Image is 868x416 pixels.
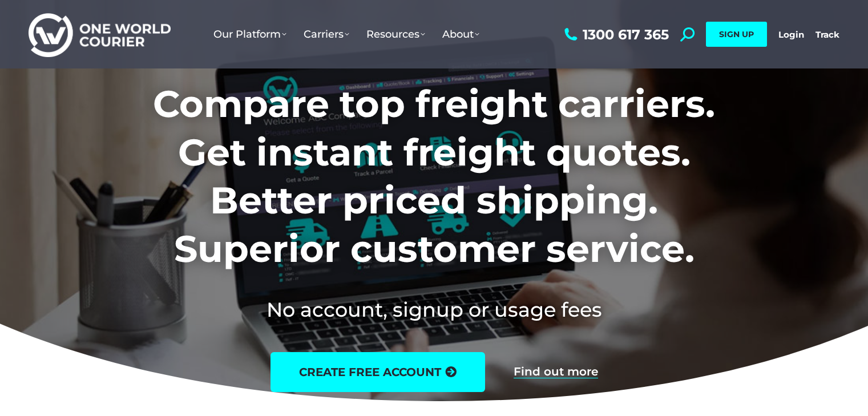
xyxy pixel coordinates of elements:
[304,28,349,41] span: Carriers
[778,29,804,40] a: Login
[213,28,286,41] span: Our Platform
[366,28,425,41] span: Resources
[78,296,790,324] h2: No account, signup or usage fees
[434,17,488,52] a: About
[719,29,754,39] span: SIGN UP
[562,27,669,42] a: 1300 617 365
[271,352,485,392] a: create free account
[29,11,171,58] img: One World Courier
[706,22,767,47] a: SIGN UP
[295,17,358,52] a: Carriers
[514,366,598,378] a: Find out more
[78,80,790,273] h1: Compare top freight carriers. Get instant freight quotes. Better priced shipping. Superior custom...
[205,17,295,52] a: Our Platform
[358,17,434,52] a: Resources
[815,29,839,40] a: Track
[442,28,479,41] span: About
